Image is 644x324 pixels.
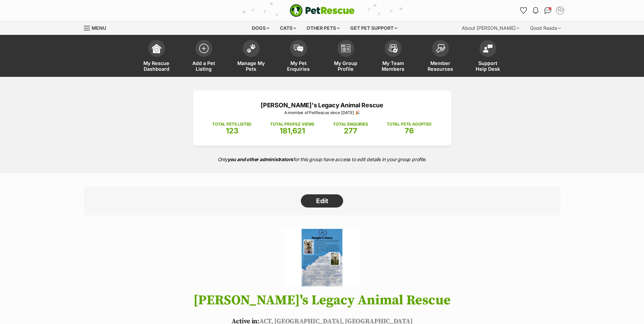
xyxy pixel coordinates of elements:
[557,7,564,14] img: Emma Perry profile pic
[283,229,360,286] img: Dougie's Legacy Animal Rescue
[133,37,180,77] a: My Rescue Dashboard
[457,21,524,35] div: About [PERSON_NAME]
[345,21,402,35] div: Get pet support
[301,194,343,208] a: Edit
[141,60,172,72] span: My Rescue Dashboard
[518,5,566,16] ul: Account quick links
[473,60,503,72] span: Support Help Desk
[275,21,301,35] div: Cats
[544,7,551,14] img: chat-41dd97257d64d25036548639549fe6c8038ab92f7586957e7f3b1b290dea8141.svg
[247,21,274,35] div: Dogs
[344,126,357,135] span: 277
[518,5,529,16] a: Favourites
[152,44,161,53] img: dashboard-icon-eb2f2d2d3e046f16d808141f083e7271f6b2e854fb5c12c21221c1fb7104beca.svg
[405,126,414,135] span: 76
[425,60,456,72] span: Member Resources
[290,4,355,17] img: logo-e224e6f780fb5917bec1dbf3a21bbac754714ae5b6737aabdf751b685950b380.svg
[283,60,314,72] span: My Pet Enquiries
[280,126,305,135] span: 181,621
[530,5,541,16] button: Notifications
[92,25,106,31] span: Menu
[483,44,493,52] img: help-desk-icon-fdf02630f3aa405de69fd3d07c3f3aa587a6932b1a1747fa1d2bba05be0121f9.svg
[369,37,417,77] a: My Team Members
[543,5,553,16] a: Conversations
[333,121,368,127] p: TOTAL ENQUIRIES
[84,21,111,34] a: Menu
[290,4,355,17] a: PetRescue
[417,37,464,77] a: Member Resources
[74,293,571,308] h1: [PERSON_NAME]'s Legacy Animal Rescue
[388,44,398,53] img: team-members-icon-5396bd8760b3fe7c0b43da4ab00e1e3bb1a5d9ba89233759b79545d2d3fc5d0d.svg
[341,44,351,52] img: group-profile-icon-3fa3cf56718a62981997c0bc7e787c4b2cf8bcc04b72c1350f741eb67cf2f40e.svg
[533,7,538,14] img: notifications-46538b983faf8c2785f20acdc204bb7945ddae34d4c08c2a6579f10ce5e182be.svg
[226,126,238,135] span: 123
[322,37,369,77] a: My Group Profile
[387,121,432,127] p: TOTAL PETS ADOPTED
[525,21,566,35] div: Good Reads
[180,37,228,77] a: Add a Pet Listing
[275,37,322,77] a: My Pet Enquiries
[270,121,314,127] p: TOTAL PROFILE VIEWS
[378,60,408,72] span: My Team Members
[246,44,256,53] img: manage-my-pets-icon-02211641906a0b7f246fdf0571729dbe1e7629f14944591b6c1af311fb30b64b.svg
[436,44,445,53] img: member-resources-icon-8e73f808a243e03378d46382f2149f9095a855e16c252ad45f914b54edf8863c.svg
[203,110,441,116] p: A member of PetRescue since [DATE] 🎉
[464,37,511,77] a: Support Help Desk
[331,60,361,72] span: My Group Profile
[212,121,252,127] p: TOTAL PETS LISTED
[203,101,441,110] p: [PERSON_NAME]'s Legacy Animal Rescue
[189,60,219,72] span: Add a Pet Listing
[294,45,303,52] img: pet-enquiries-icon-7e3ad2cf08bfb03b45e93fb7055b45f3efa6380592205ae92323e6603595dc1f.svg
[236,60,266,72] span: Manage My Pets
[199,44,209,53] img: add-pet-listing-icon-0afa8454b4691262ce3f59096e99ab1cd57d4a30225e0717b998d2c9b9846f56.svg
[228,37,275,77] a: Manage My Pets
[302,21,344,35] div: Other pets
[555,5,566,16] button: My account
[228,156,293,162] strong: you and other administrators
